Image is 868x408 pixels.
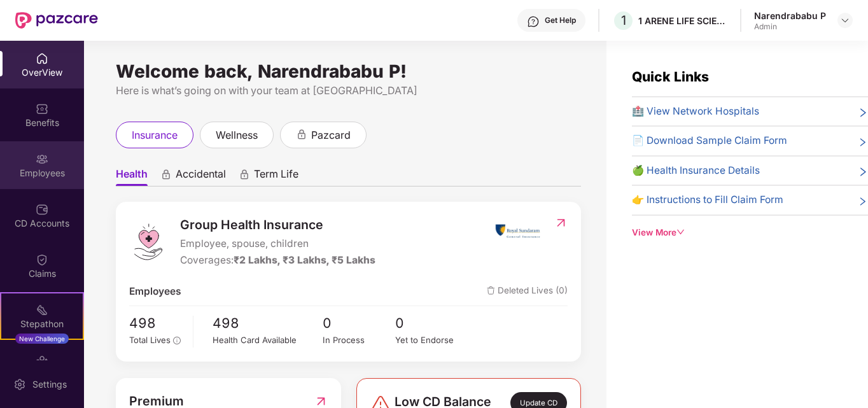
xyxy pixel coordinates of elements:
span: insurance [132,127,178,143]
img: svg+xml;base64,PHN2ZyBpZD0iQ0RfQWNjb3VudHMiIGRhdGEtbmFtZT0iQ0QgQWNjb3VudHMiIHhtbG5zPSJodHRwOi8vd3... [36,203,48,216]
div: Yet to Endorse [395,334,468,347]
span: 👉 Instructions to Fill Claim Form [632,192,783,208]
span: 0 [323,313,396,334]
img: svg+xml;base64,PHN2ZyBpZD0iSG9tZSIgeG1sbnM9Imh0dHA6Ly93d3cudzMub3JnLzIwMDAvc3ZnIiB3aWR0aD0iMjAiIG... [36,52,48,65]
img: svg+xml;base64,PHN2ZyBpZD0iRHJvcGRvd24tMzJ4MzIiIHhtbG5zPSJodHRwOi8vd3d3LnczLm9yZy8yMDAwL3N2ZyIgd2... [840,15,850,25]
div: View More [632,226,868,239]
span: Deleted Lives (0) [487,284,568,299]
div: Narendrababu P [754,10,826,22]
img: svg+xml;base64,PHN2ZyBpZD0iRW5kb3JzZW1lbnRzIiB4bWxucz0iaHR0cDovL3d3dy53My5vcmcvMjAwMC9zdmciIHdpZH... [36,354,48,367]
span: Total Lives [129,335,171,345]
div: New Challenge [15,334,69,344]
span: 🏥 View Network Hospitals [632,104,759,119]
span: Term Life [254,167,298,186]
div: Get Help [545,15,576,25]
span: 📄 Download Sample Claim Form [632,133,787,148]
div: In Process [323,334,396,347]
span: 498 [213,313,322,334]
span: right [858,165,868,178]
img: logo [129,223,167,261]
span: ₹2 Lakhs, ₹3 Lakhs, ₹5 Lakhs [234,254,375,266]
img: New Pazcare Logo [15,12,98,29]
div: Welcome back, Narendrababu P! [116,66,581,76]
span: Employee, spouse, children [180,236,375,251]
div: Admin [754,22,826,32]
div: Health Card Available [213,334,322,347]
span: 1 [621,13,626,28]
img: svg+xml;base64,PHN2ZyB4bWxucz0iaHR0cDovL3d3dy53My5vcmcvMjAwMC9zdmciIHdpZHRoPSIyMSIgaGVpZ2h0PSIyMC... [36,304,48,316]
span: Group Health Insurance [180,215,375,235]
span: pazcard [311,127,351,143]
div: 1 ARENE LIFE SCIENCES PRIVATE LIMITED [638,15,727,27]
span: 0 [395,313,468,334]
img: svg+xml;base64,PHN2ZyBpZD0iRW1wbG95ZWVzIiB4bWxucz0iaHR0cDovL3d3dy53My5vcmcvMjAwMC9zdmciIHdpZHRoPS... [36,153,48,165]
span: Health [116,167,148,186]
div: animation [160,169,172,180]
div: Settings [29,378,71,391]
span: down [676,228,685,237]
span: right [858,195,868,208]
span: 🍏 Health Insurance Details [632,163,760,178]
span: right [858,106,868,119]
span: wellness [216,127,258,143]
img: svg+xml;base64,PHN2ZyBpZD0iQmVuZWZpdHMiIHhtbG5zPSJodHRwOi8vd3d3LnczLm9yZy8yMDAwL3N2ZyIgd2lkdGg9Ij... [36,102,48,115]
div: animation [296,129,307,140]
img: deleteIcon [487,286,495,295]
img: svg+xml;base64,PHN2ZyBpZD0iU2V0dGluZy0yMHgyMCIgeG1sbnM9Imh0dHA6Ly93d3cudzMub3JnLzIwMDAvc3ZnIiB3aW... [13,378,26,391]
img: svg+xml;base64,PHN2ZyBpZD0iSGVscC0zMngzMiIgeG1sbnM9Imh0dHA6Ly93d3cudzMub3JnLzIwMDAvc3ZnIiB3aWR0aD... [527,15,540,28]
img: insurerIcon [494,215,542,247]
div: animation [239,169,250,180]
div: Coverages: [180,253,375,268]
div: Here is what’s going on with your team at [GEOGRAPHIC_DATA] [116,83,581,99]
img: svg+xml;base64,PHN2ZyBpZD0iQ2xhaW0iIHhtbG5zPSJodHRwOi8vd3d3LnczLm9yZy8yMDAwL3N2ZyIgd2lkdGg9IjIwIi... [36,253,48,266]
div: Stepathon [1,318,83,330]
span: Quick Links [632,69,709,85]
span: info-circle [173,337,181,344]
img: RedirectIcon [554,216,568,229]
span: right [858,136,868,148]
span: 498 [129,313,184,334]
span: Accidental [176,167,226,186]
span: Employees [129,284,181,299]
